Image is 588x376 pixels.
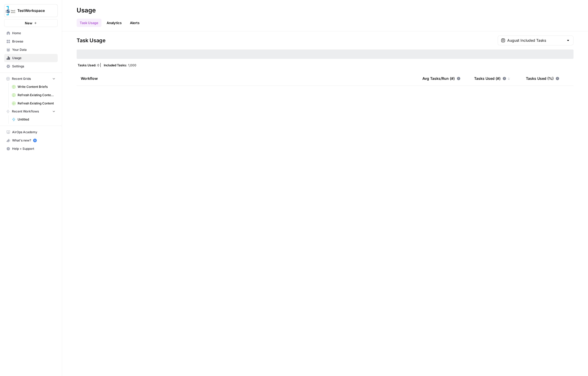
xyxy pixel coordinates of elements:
button: Recent Workflows [4,108,58,115]
a: Browse [4,37,58,46]
button: New [4,19,58,27]
span: Help + Support [12,146,55,151]
span: Write Content Briefs [18,84,55,89]
span: Recent Workflows [12,109,39,114]
span: Task Usage [77,37,106,44]
a: Refresh Existing Content [10,99,58,108]
button: Help + Support [4,145,58,153]
span: Untitled [18,117,55,122]
div: Workflow [81,71,414,86]
button: Alerts [127,19,143,27]
a: Home [4,29,58,37]
a: 5 [33,139,37,142]
span: Usage [12,56,55,60]
span: New [25,20,32,26]
a: AirOps Academy [4,128,58,136]
span: 1,000 [128,63,136,67]
div: Tasks Used (#) [474,71,510,86]
span: Settings [12,64,55,69]
span: Your Data [12,47,55,52]
div: What's new? [4,137,57,144]
span: AirOps Academy [12,130,55,134]
span: Browse [12,39,55,44]
a: Settings [4,62,58,70]
span: TestWorkspace [17,8,49,13]
div: Tasks Used (%) [526,71,559,86]
a: Analytics [104,19,125,27]
a: Refresh Existing Content (1) [10,91,58,99]
span: 0 [97,63,99,67]
text: 5 [34,139,35,142]
button: What's new? 5 [4,136,58,145]
span: Recent Grids [12,76,31,81]
div: Avg Tasks/Run (#) [422,71,460,86]
span: Home [12,31,55,36]
span: Refresh Existing Content (1) [18,93,55,97]
img: TestWorkspace Logo [6,6,15,15]
a: Untitled [10,115,58,124]
a: Usage [4,54,58,62]
span: Tasks Used: [78,63,96,67]
input: August Included Tasks [507,38,564,43]
a: Write Content Briefs [10,83,58,91]
span: Refresh Existing Content [18,101,55,106]
span: Included Tasks: [104,63,127,67]
div: Usage [77,6,96,15]
a: Your Data [4,46,58,54]
button: Recent Grids [4,75,58,83]
a: Task Usage [77,19,101,27]
button: Workspace: TestWorkspace [4,4,58,17]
